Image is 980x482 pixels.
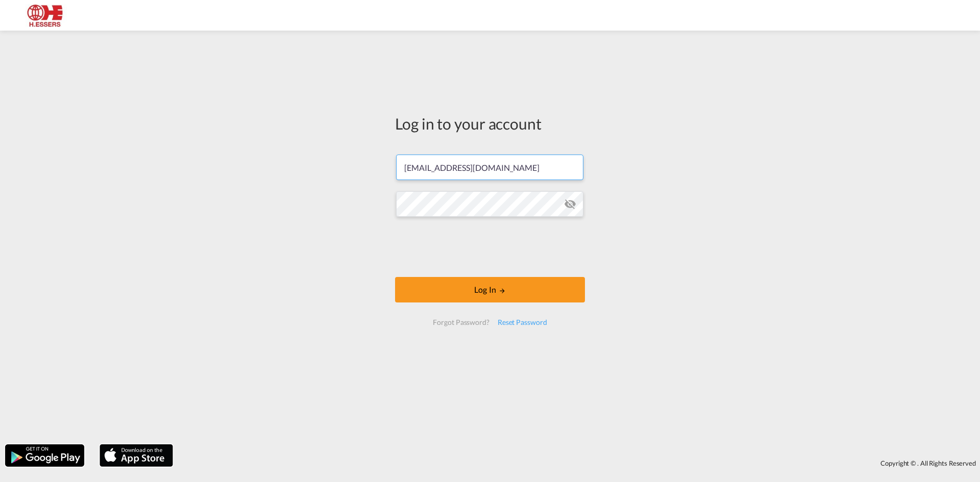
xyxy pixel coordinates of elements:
img: google.png [4,443,85,468]
input: Enter email/phone number [396,155,583,180]
iframe: reCAPTCHA [412,227,568,267]
md-icon: icon-eye-off [564,198,576,210]
img: 690005f0ba9d11ee90968bb23dcea500.JPG [15,4,84,27]
div: Copyright © . All Rights Reserved [178,454,980,472]
img: apple.png [99,443,174,468]
div: Reset Password [494,313,551,332]
div: Log in to your account [395,113,585,134]
button: LOGIN [395,277,585,302]
div: Forgot Password? [429,313,493,332]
